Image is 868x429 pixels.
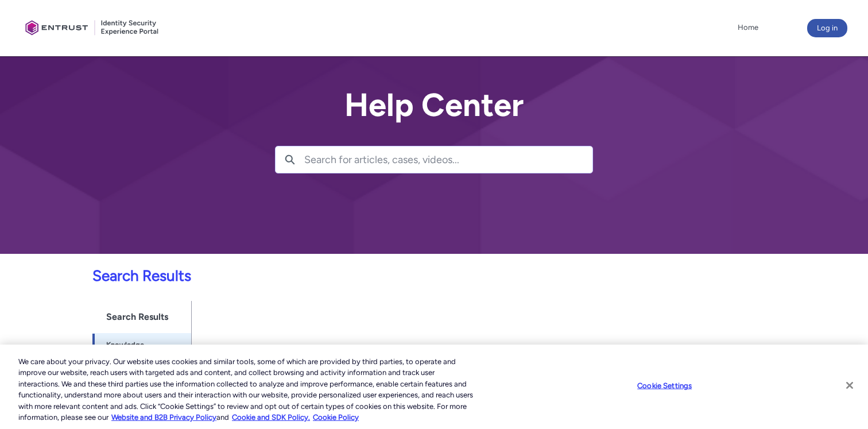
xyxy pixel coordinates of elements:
[275,87,593,123] h2: Help Center
[807,19,847,37] button: Log in
[629,374,700,397] button: Cookie Settings
[276,146,304,173] button: Search
[7,265,690,287] p: Search Results
[304,146,592,173] input: Search for articles, cases, videos...
[735,19,761,36] a: Home
[232,413,310,422] a: Cookie and SDK Policy.
[92,301,192,333] h1: Search Results
[106,339,144,351] span: Knowledge
[837,373,862,398] button: Close
[313,413,359,422] a: Cookie Policy
[92,333,192,357] a: Knowledge
[18,356,478,423] div: We care about your privacy. Our website uses cookies and similar tools, some of which are provide...
[111,413,216,422] a: More information about our cookie policy., opens in a new tab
